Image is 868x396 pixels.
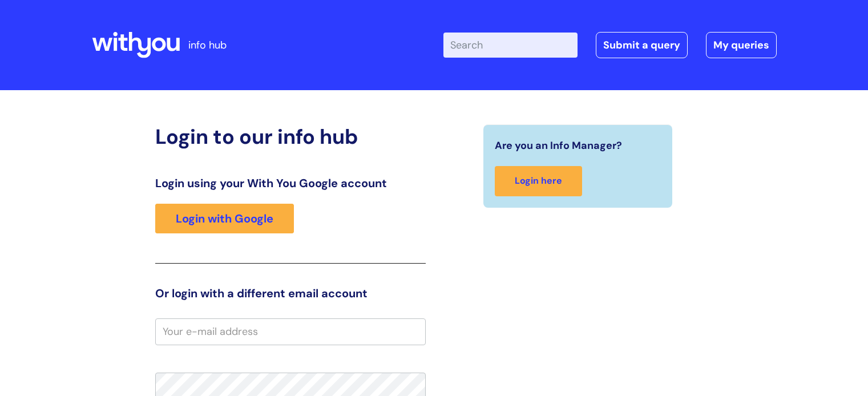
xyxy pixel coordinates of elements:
[443,33,578,58] input: Search
[155,124,426,149] h2: Login to our info hub
[706,32,777,58] a: My queries
[495,136,622,155] span: Are you an Info Manager?
[155,176,426,190] h3: Login using your With You Google account
[495,166,582,196] a: Login here
[596,32,688,58] a: Submit a query
[155,204,294,233] a: Login with Google
[188,36,227,54] p: info hub
[155,318,426,345] input: Your e-mail address
[155,286,426,300] h3: Or login with a different email account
